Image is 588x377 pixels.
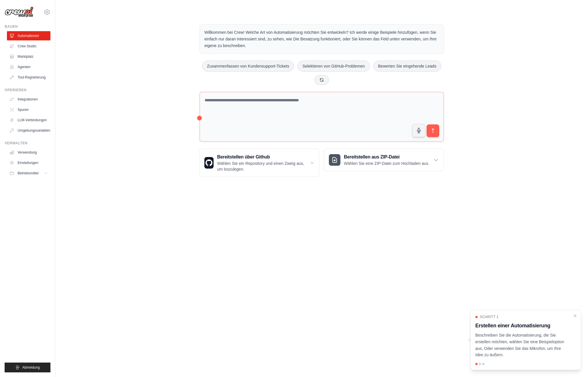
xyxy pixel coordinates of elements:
[18,160,38,165] font: Einstellungen
[7,42,50,51] a: Crew Studio
[22,365,40,370] span: Abmeldung
[18,150,37,155] font: Verwendung
[573,313,577,318] button: Komplettlösung schließen
[18,75,46,80] font: Tool-Registrierung
[7,31,50,40] a: Automationen
[18,33,39,38] font: Automationen
[297,61,370,72] button: Selektieren von GitHub-Problemen
[217,160,310,172] p: Wählen Sie ein Repository und einen Zweig aus, um loszulegen.
[475,322,569,330] h3: Erstellen einer Automatisierung
[18,118,47,122] font: LLM-Verbindungen
[18,97,38,102] font: Integrationen
[18,54,33,59] font: Marktplatz
[7,169,50,178] button: Betriebsmittel
[18,44,36,48] font: Crew Studio
[7,52,50,61] a: Marktplatz
[7,62,50,72] a: Agenten
[7,148,50,157] a: Verwendung
[7,115,50,125] a: LLM-Verbindungen
[7,126,50,135] a: Umgebungsvariablen
[7,95,50,104] a: Integrationen
[18,65,31,69] font: Agenten
[204,29,439,49] p: Willkommen bei Crew! Welche Art von Automatisierung möchten Sie entwickeln? Ich werde einige Beis...
[7,158,50,167] a: Einstellungen
[7,73,50,82] a: Tool-Registrierung
[5,88,50,92] div: Operieren
[5,141,50,145] div: Verwalten
[373,61,441,72] button: Bewerten Sie eingehende Leads
[18,107,29,112] font: Spuren
[5,24,50,29] div: Bauen
[217,154,310,160] h3: Bereitstellen über Github
[202,61,294,72] button: Zusammenfassen von Kundensupport-Tickets
[7,105,50,114] a: Spuren
[480,315,499,319] span: Schritt 1
[18,171,39,176] span: Betriebsmittel
[344,160,429,166] p: Wählen Sie eine ZIP-Datei zum Hochladen aus.
[475,332,569,358] p: Beschreiben Sie die Automatisierung, die Sie erstellen möchten, wählen Sie eine Beispieloption au...
[5,7,33,18] img: Logo
[18,128,50,133] font: Umgebungsvariablen
[5,363,50,372] button: Abmeldung
[344,154,429,160] h3: Bereitstellen aus ZIP-Datei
